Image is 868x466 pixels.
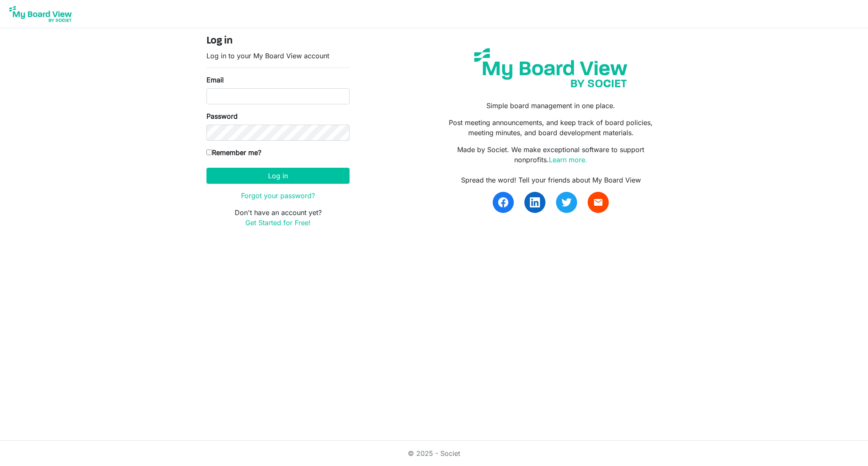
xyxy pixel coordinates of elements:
[408,449,460,458] a: © 2025 - Societ
[440,117,662,138] p: Post meeting announcements, and keep track of board policies, meeting minutes, and board developm...
[549,155,587,164] a: Learn more.
[588,192,609,213] a: email
[7,3,74,25] img: My Board View Logo
[440,101,662,111] p: Simple board management in one place.
[245,218,311,227] a: Get Started for Free!
[468,42,634,94] img: my-board-view-societ.svg
[530,197,540,207] img: linkedin.svg
[206,111,238,121] label: Password
[206,51,350,61] p: Log in to your My Board View account
[206,168,350,184] button: Log in
[241,191,315,200] a: Forgot your password?
[561,197,572,207] img: twitter.svg
[206,150,212,155] input: Remember me?
[206,207,350,228] p: Don't have an account yet?
[498,197,508,207] img: facebook.svg
[440,144,662,165] p: Made by Societ. We make exceptional software to support nonprofits.
[206,147,261,158] label: Remember me?
[440,175,662,185] div: Spread the word! Tell your friends about My Board View
[206,35,350,47] h4: Log in
[593,197,603,207] span: email
[206,75,224,85] label: Email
